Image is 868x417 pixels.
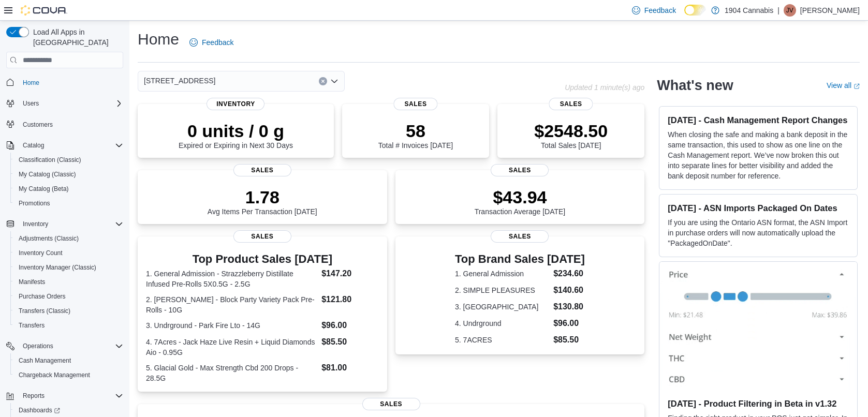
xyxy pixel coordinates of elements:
h1: Home [138,29,179,50]
span: Cash Management [19,356,71,365]
dd: $96.00 [553,317,585,330]
span: Dashboards [19,406,60,414]
span: Chargeback Management [14,369,123,381]
dd: $85.50 [321,336,378,348]
p: [PERSON_NAME] [800,4,860,17]
a: My Catalog (Classic) [14,168,80,181]
a: Chargeback Management [14,369,94,381]
span: Sales [549,98,593,110]
dd: $147.20 [321,267,378,280]
button: Cash Management [10,353,127,368]
h3: [DATE] - ASN Imports Packaged On Dates [668,203,849,213]
span: Dashboards [14,404,123,416]
a: Feedback [185,32,238,53]
span: Transfers [14,319,123,332]
button: Purchase Orders [10,289,127,304]
img: Cova [21,5,67,16]
button: Inventory [19,218,52,230]
span: Sales [233,164,291,176]
p: When closing the safe and making a bank deposit in the same transaction, this used to show as one... [668,129,849,181]
dd: $234.60 [553,267,585,280]
span: Operations [19,340,123,352]
span: Inventory Count [19,249,63,257]
span: Inventory [23,220,48,228]
a: My Catalog (Beta) [14,183,73,195]
button: Inventory Manager (Classic) [10,260,127,275]
dt: 3. Undrground - Park Fire Lto - 14G [146,320,317,331]
span: My Catalog (Classic) [14,168,123,181]
button: Inventory [2,217,127,231]
span: [STREET_ADDRESS] [144,75,215,87]
h3: Top Product Sales [DATE] [146,253,379,265]
span: Catalog [23,141,44,150]
span: Promotions [14,197,123,210]
span: Reports [23,392,45,400]
button: Clear input [319,77,327,85]
span: Cash Management [14,354,123,367]
p: $2548.50 [534,121,608,141]
button: Catalog [2,138,127,153]
button: Users [19,97,43,110]
a: Manifests [14,276,49,288]
a: Inventory Count [14,247,67,259]
h3: [DATE] - Product Filtering in Beta in v1.32 [668,398,849,409]
span: Sales [233,230,291,243]
dt: 1. General Admission [455,269,549,279]
span: Sales [362,398,420,410]
button: Chargeback Management [10,368,127,382]
button: Open list of options [330,77,339,85]
span: Sales [491,164,549,176]
span: Load All Apps in [GEOGRAPHIC_DATA] [29,27,123,48]
span: Users [23,99,39,108]
h3: Top Brand Sales [DATE] [455,253,585,265]
button: Classification (Classic) [10,153,127,167]
a: Classification (Classic) [14,154,85,166]
dd: $140.60 [553,284,585,296]
span: Inventory Manager (Classic) [19,263,96,272]
button: My Catalog (Beta) [10,182,127,196]
div: Expired or Expiring in Next 30 Days [179,121,293,150]
span: Users [19,97,123,110]
span: Feedback [644,5,676,16]
dt: 2. [PERSON_NAME] - Block Party Variety Pack Pre-Rolls - 10G [146,294,317,315]
span: Manifests [19,278,45,286]
dt: 4. Undrground [455,318,549,329]
div: Jeffrey Villeneuve [784,4,796,17]
span: Reports [19,390,123,402]
button: Home [2,75,127,90]
dd: $85.50 [553,334,585,346]
a: Transfers [14,319,49,332]
dt: 2. SIMPLE PLEASURES [455,285,549,295]
span: Classification (Classic) [19,156,81,164]
dt: 5. Glacial Gold - Max Strength Cbd 200 Drops - 28.5G [146,363,317,383]
span: My Catalog (Beta) [19,185,69,193]
a: View allExternal link [827,81,860,90]
span: Feedback [202,37,233,48]
a: Customers [19,118,57,131]
span: Home [23,79,39,87]
p: | [777,4,779,17]
button: Manifests [10,275,127,289]
h2: What's new [657,77,733,94]
h3: [DATE] - Cash Management Report Changes [668,115,849,125]
span: Transfers (Classic) [14,305,123,317]
p: If you are using the Ontario ASN format, the ASN Import in purchase orders will now automatically... [668,217,849,248]
span: My Catalog (Beta) [14,183,123,195]
p: 1.78 [208,187,317,207]
a: Adjustments (Classic) [14,232,83,245]
button: Operations [19,340,57,352]
span: Transfers [19,321,45,330]
span: Customers [23,121,53,129]
span: Customers [19,118,123,131]
span: JV [786,4,793,17]
button: Promotions [10,196,127,211]
button: Adjustments (Classic) [10,231,127,246]
button: Transfers [10,318,127,333]
a: Purchase Orders [14,290,70,303]
span: Purchase Orders [19,292,66,301]
span: Adjustments (Classic) [19,234,79,243]
p: 58 [378,121,453,141]
span: Operations [23,342,53,350]
div: Total # Invoices [DATE] [378,121,453,150]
